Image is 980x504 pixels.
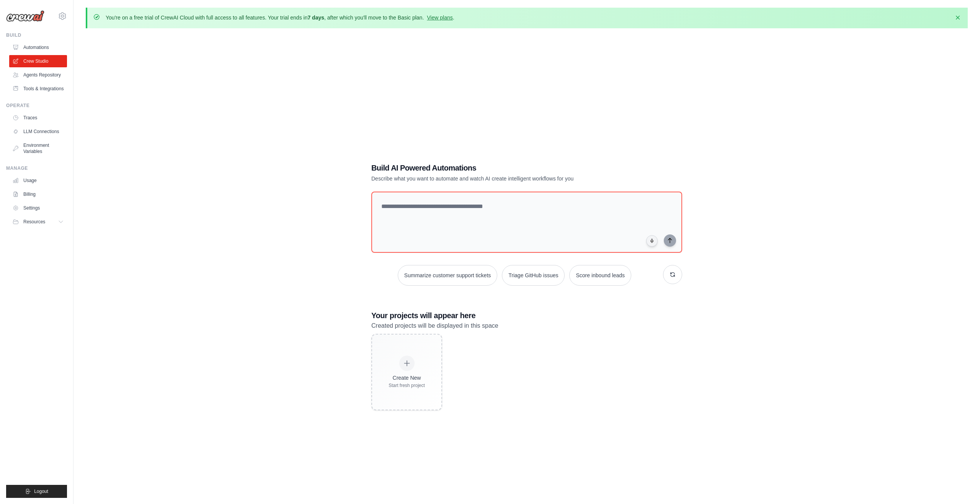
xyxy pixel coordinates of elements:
button: Logout [6,485,67,498]
a: Usage [9,174,67,187]
a: Environment Variables [9,139,67,158]
div: Build [6,32,67,38]
div: Manage [6,165,67,171]
span: Resources [23,219,45,225]
div: Start fresh project [389,382,425,389]
button: Score inbound leads [569,265,631,286]
span: Logout [34,488,48,494]
p: Describe what you want to automate and watch AI create intelligent workflows for you [371,175,629,182]
button: Summarize customer support tickets [398,265,497,286]
a: Tools & Integrations [9,83,67,95]
strong: 7 days [307,15,324,21]
img: Logo [6,10,44,22]
a: LLM Connections [9,125,67,138]
h3: Your projects will appear here [371,310,682,321]
a: Billing [9,188,67,200]
button: Resources [9,216,67,228]
a: Agents Repository [9,69,67,81]
button: Get new suggestions [663,265,682,284]
a: View plans [427,15,452,21]
p: You're on a free trial of CrewAI Cloud with full access to all features. Your trial ends in , aft... [106,14,454,21]
a: Traces [9,112,67,124]
button: Click to speak your automation idea [646,235,658,247]
a: Automations [9,41,67,54]
div: Operate [6,102,67,109]
a: Settings [9,202,67,214]
div: Create New [389,374,425,382]
h1: Build AI Powered Automations [371,163,629,173]
button: Triage GitHub issues [502,265,565,286]
a: Crew Studio [9,55,67,67]
p: Created projects will be displayed in this space [371,321,682,331]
